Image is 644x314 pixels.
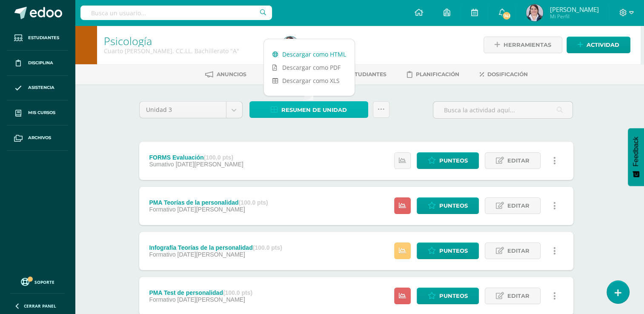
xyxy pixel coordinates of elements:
a: Punteos [417,288,479,304]
strong: (100.0 pts) [223,289,252,296]
span: Dosificación [487,71,528,77]
span: [DATE][PERSON_NAME] [177,206,245,213]
span: Editar [507,288,530,304]
span: Cerrar panel [24,303,56,309]
span: 741 [502,11,511,20]
strong: (100.0 pts) [238,199,268,206]
a: Descargar como PDF [264,61,355,74]
a: Punteos [417,243,479,259]
a: Descargar como HTML [264,48,355,61]
a: Archivos [7,126,68,151]
a: Punteos [417,197,479,214]
span: Estudiantes [348,71,386,77]
span: Estudiantes [28,34,59,41]
img: fcdda600d1f9d86fa9476b2715ffd3dc.png [282,37,299,54]
span: [PERSON_NAME] [550,5,598,14]
strong: (100.0 pts) [204,154,233,161]
span: Punteos [439,198,468,214]
span: Sumativo [149,161,174,168]
span: Anuncios [217,71,246,77]
span: Actividad [587,37,619,53]
span: Mi Perfil [550,13,598,20]
span: Punteos [439,288,468,304]
span: Asistencia [28,84,54,91]
a: Estudiantes [335,68,386,81]
a: Descargar como XLS [264,74,355,87]
a: Planificación [407,68,459,81]
a: Unidad 3 [140,102,242,118]
a: Asistencia [7,76,68,101]
a: Anuncios [205,68,246,81]
div: FORMS Evaluación [149,154,243,161]
a: Actividad [567,37,630,53]
a: Disciplina [7,51,68,76]
strong: (100.0 pts) [253,244,282,251]
a: Dosificación [480,68,528,81]
a: Punteos [417,152,479,169]
span: Formativo [149,206,175,213]
div: PMA Teorías de la personalidad [149,199,268,206]
div: PMA Test de personalidad [149,289,252,296]
span: Editar [507,153,530,168]
span: Feedback [632,137,640,166]
span: [DATE][PERSON_NAME] [177,251,245,258]
a: Psicología [104,34,152,48]
a: Herramientas [484,37,562,53]
span: Formativo [149,296,175,303]
span: Punteos [439,153,468,168]
button: Feedback - Mostrar encuesta [628,128,644,186]
h1: Psicología [104,35,272,47]
img: fcdda600d1f9d86fa9476b2715ffd3dc.png [526,4,543,21]
span: Punteos [439,243,468,259]
div: Infografía Teorías de la personalidad [149,244,282,251]
input: Busca un usuario... [80,6,272,20]
span: [DATE][PERSON_NAME] [176,161,243,168]
span: Mis cursos [28,109,55,116]
span: Disciplina [28,60,53,66]
span: Resumen de unidad [281,102,347,118]
span: Formativo [149,251,175,258]
input: Busca la actividad aquí... [433,102,572,118]
span: [DATE][PERSON_NAME] [177,296,245,303]
span: Editar [507,243,530,259]
a: Mis cursos [7,100,68,126]
span: Soporte [34,279,54,285]
a: Soporte [10,276,65,287]
span: Planificación [416,71,459,77]
a: Resumen de unidad [249,101,368,118]
span: Unidad 3 [146,102,220,118]
span: Herramientas [504,37,551,53]
span: Archivos [28,134,51,141]
div: Cuarto Bach. CC.LL. Bachillerato 'A' [104,47,272,55]
span: Editar [507,198,530,214]
a: Estudiantes [7,26,68,51]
